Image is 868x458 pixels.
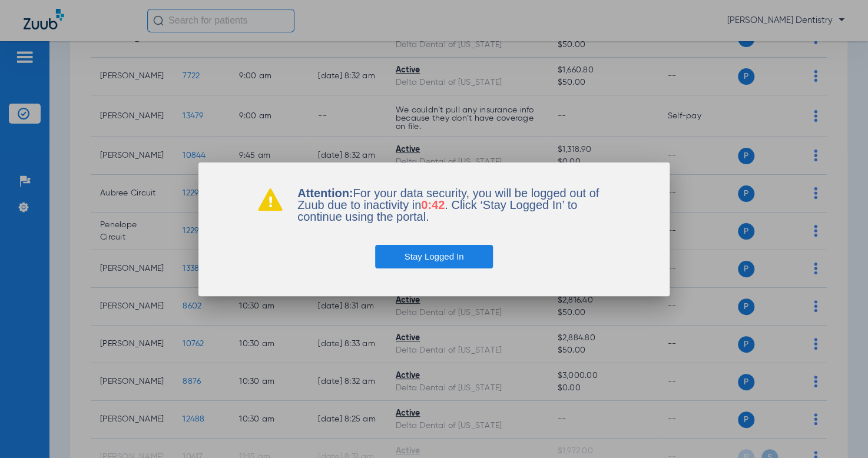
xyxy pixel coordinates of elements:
p: For your data security, you will be logged out of Zuub due to inactivity in . Click ‘Stay Logged ... [297,187,611,223]
b: Attention: [297,187,353,200]
img: warning [257,187,283,211]
iframe: Chat Widget [809,401,868,458]
button: Stay Logged In [375,245,493,268]
span: 0:42 [421,198,445,211]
